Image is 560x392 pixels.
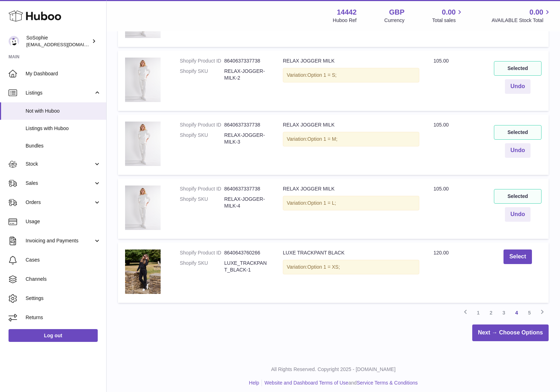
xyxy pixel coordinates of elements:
dt: Shopify Product ID [180,122,224,128]
span: Returns [26,314,101,321]
span: Not with Huboo [26,108,101,114]
a: Service Terms & Conditions [357,380,418,386]
span: My Dashboard [26,70,101,77]
dd: 8640643760266 [224,249,269,256]
dd: RELAX-JOGGER-MILK-4 [224,196,269,209]
dd: LUXE_TRACKPANT_BLACK-1 [224,260,269,273]
dt: Shopify SKU [180,132,224,145]
div: RELAX JOGGER MILK [283,122,419,128]
span: 0.00 [442,7,456,17]
span: 105.00 [434,186,449,192]
span: Total sales [432,17,464,24]
button: Undo [505,79,531,94]
span: Usage [26,218,101,225]
a: 0.00 AVAILABLE Stock Total [491,7,551,24]
span: 105.00 [434,58,449,64]
span: 105.00 [434,122,449,128]
span: Channels [26,276,101,283]
dt: Shopify Product ID [180,249,224,256]
dd: RELAX-JOGGER-MILK-2 [224,68,269,81]
span: [EMAIL_ADDRESS][DOMAIN_NAME] [26,42,104,47]
div: Huboo Ref [333,17,357,24]
div: Variation: [283,132,419,146]
span: Stock [26,161,93,167]
span: 120.00 [434,250,449,256]
a: 2 [485,306,497,319]
dd: 8640637337738 [224,58,269,64]
a: Log out [9,329,98,342]
button: Undo [505,207,531,222]
a: 5 [523,306,536,319]
span: Option 1 = XS; [307,264,340,270]
dt: Shopify SKU [180,68,224,81]
img: FRONT_0b202ad8-486f-49b0-8b38-2be4f62546ec.jpg [125,122,161,166]
span: 0.00 [529,7,543,17]
dd: 8640637337738 [224,122,269,128]
strong: 14442 [337,7,357,17]
dt: Shopify SKU [180,196,224,209]
span: Listings with Huboo [26,125,101,132]
li: and [262,380,418,386]
a: Website and Dashboard Terms of Use [264,380,348,386]
a: 3 [497,306,510,319]
a: Help [249,380,259,386]
a: 4 [510,306,523,319]
span: AVAILABLE Stock Total [491,17,551,24]
a: Next → Choose Options [472,324,549,341]
dd: RELAX-JOGGER-MILK-3 [224,132,269,145]
div: Variation: [283,68,419,82]
img: FRONT_0b202ad8-486f-49b0-8b38-2be4f62546ec.jpg [125,186,161,230]
dd: 8640637337738 [224,186,269,192]
dt: Shopify Product ID [180,58,224,64]
button: Undo [505,143,531,158]
div: Currency [384,17,405,24]
img: info@thebigclick.co.uk [9,36,19,47]
img: FRONTFULLLENGTH.jpg [125,249,161,294]
div: Variation: [283,196,419,210]
strong: GBP [389,7,404,17]
span: Invoicing and Payments [26,237,93,244]
div: Selected [494,125,542,140]
span: Option 1 = S; [307,72,336,78]
div: LUXE TRACKPANT BLACK [283,249,419,256]
dt: Shopify SKU [180,260,224,273]
div: RELAX JOGGER MILK [283,58,419,64]
img: FRONT_0b202ad8-486f-49b0-8b38-2be4f62546ec.jpg [125,58,161,102]
span: Settings [26,295,101,302]
div: Selected [494,189,542,204]
button: Select [504,249,532,264]
dt: Shopify Product ID [180,186,224,192]
div: SoSophie [26,34,90,48]
div: Variation: [283,260,419,274]
div: Selected [494,61,542,76]
a: 0.00 Total sales [432,7,464,24]
span: Listings [26,90,93,96]
div: RELAX JOGGER MILK [283,186,419,192]
span: Orders [26,199,93,206]
span: Sales [26,180,93,187]
span: Option 1 = M; [307,136,337,142]
span: Bundles [26,143,101,149]
a: 1 [472,306,485,319]
p: All Rights Reserved. Copyright 2025 - [DOMAIN_NAME] [112,366,554,373]
span: Option 1 = L; [307,200,336,206]
span: Cases [26,257,101,263]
